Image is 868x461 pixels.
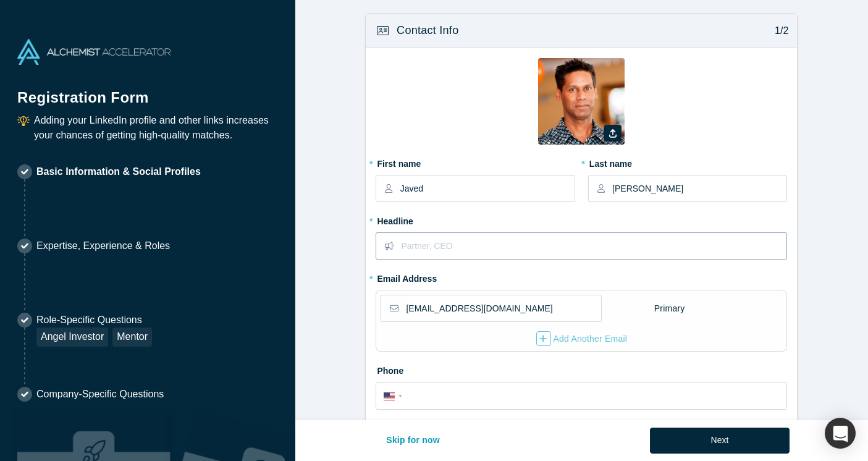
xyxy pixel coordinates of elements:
[36,164,201,179] p: Basic Information & Social Profiles
[34,113,278,143] p: Adding your LinkedIn profile and other links increases your chances of getting high-quality matches.
[376,153,575,171] label: First name
[588,153,787,171] label: Last name
[17,39,171,65] img: Alchemist Accelerator Logo
[36,313,152,328] p: Role-Specific Questions
[376,268,437,285] label: Email Address
[376,418,787,436] label: Location
[36,239,170,253] p: Expertise, Experience & Roles
[536,331,628,347] button: Add Another Email
[536,331,628,346] div: Add Another Email
[112,328,152,347] div: Mentor
[376,211,787,228] label: Headline
[769,23,789,38] p: 1/2
[650,428,790,454] button: Next
[397,22,458,39] h3: Contact Info
[654,298,686,319] div: Primary
[17,74,278,109] h1: Registration Form
[36,328,108,347] div: Angel Investor
[36,387,164,402] p: Company-Specific Questions
[401,233,786,259] input: Partner, CEO
[376,360,787,378] label: Phone
[373,428,453,454] button: Skip for now
[538,58,625,145] img: Profile user default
